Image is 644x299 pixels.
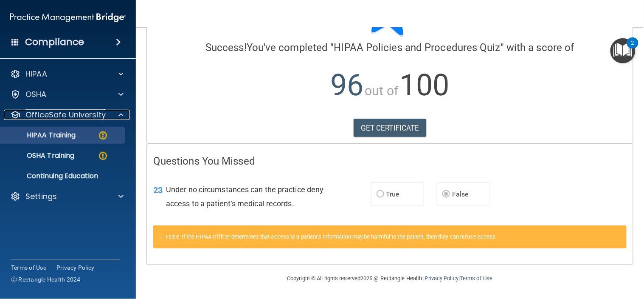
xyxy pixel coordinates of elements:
input: True [377,191,384,198]
a: GET CERTIFICATE [354,119,426,137]
a: HIPAA [10,69,124,79]
a: Privacy Policy [425,275,458,282]
div: Copyright © All rights reserved 2025 @ Rectangle Health | | [235,265,545,292]
img: warning-circle.0cc9ac19.png [98,130,108,141]
a: Settings [10,191,124,202]
span: Under no circumstances can the practice deny access to a patient’s medical records. [166,185,323,208]
img: PMB logo [10,9,126,26]
input: False [442,191,450,198]
p: OSHA Training [6,151,74,160]
span: Ⓒ Rectangle Health 2024 [11,275,81,284]
a: OfficeSafe University [10,110,124,120]
h4: Questions You Missed [153,156,627,167]
p: HIPAA Training [6,131,76,140]
a: Terms of Use [460,275,492,282]
span: 23 [153,185,163,195]
p: HIPAA [25,69,47,79]
span: False. If the HIPAA Officer determines that access to a patient’s information may be harmful to t... [166,234,497,240]
a: Privacy Policy [56,263,95,272]
span: 96 [330,68,363,103]
p: OfficeSafe University [25,110,106,120]
span: HIPAA Policies and Procedures Quiz [334,42,501,54]
p: OSHA [25,89,47,100]
span: Success! [205,42,247,54]
span: out of [365,83,399,98]
div: 2 [631,43,634,54]
span: 100 [399,68,449,103]
p: Continuing Education [6,172,121,180]
h4: Compliance [25,36,84,48]
a: Terms of Use [11,263,46,272]
h4: You've completed " " with a score of [153,42,627,53]
span: False [452,190,469,198]
a: OSHA [10,89,124,100]
img: warning-circle.0cc9ac19.png [98,151,108,161]
p: Settings [25,191,57,202]
span: True [386,190,399,198]
button: Open Resource Center, 2 new notifications [610,38,636,63]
